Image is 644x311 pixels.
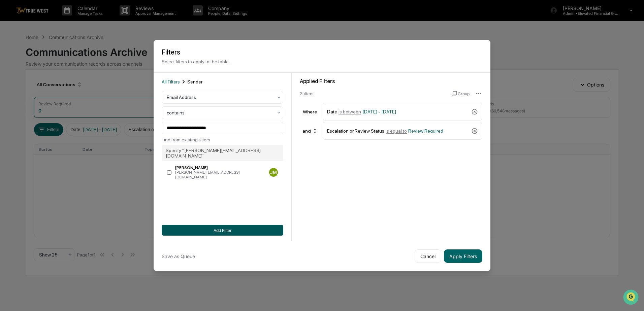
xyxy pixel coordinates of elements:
[300,126,320,136] div: and
[13,98,42,104] span: Data Lookup
[4,95,45,107] a: 🔎Data Lookup
[300,109,320,114] div: Where
[162,225,283,236] button: Add Filter
[162,137,283,142] div: Find from existing users
[622,289,641,307] iframe: Open customer support
[386,128,407,134] span: is equal to
[47,114,82,119] a: Powered byPylon
[4,82,46,94] a: 🖐️Preclearance
[162,48,482,56] h2: Filters
[167,170,171,175] input: [PERSON_NAME][PERSON_NAME][EMAIL_ADDRESS][DOMAIN_NAME]JM
[187,79,202,84] span: Sender
[7,98,12,104] div: 🔎
[115,54,123,62] button: Start new chat
[300,91,446,96] div: 2 filter s
[162,145,283,161] div: Specify " [PERSON_NAME][EMAIL_ADDRESS][DOMAIN_NAME] "
[444,249,482,263] button: Apply Filters
[452,88,470,99] button: Group
[162,59,482,64] p: Select filters to apply to the table.
[162,249,195,263] button: Save as Queue
[23,58,85,64] div: We're available if you need us!
[67,114,82,119] span: Pylon
[46,82,86,94] a: 🗄️Attestations
[13,85,43,92] span: Preclearance
[7,51,19,64] img: 1746055101610-c473b297-6a78-478c-a979-82029cc54cd1
[23,51,110,58] div: Start new chat
[300,78,482,84] div: Applied Filters
[362,109,396,114] span: [DATE] - [DATE]
[175,165,266,170] div: [PERSON_NAME]
[415,249,441,263] button: Cancel
[175,170,266,179] div: [PERSON_NAME][EMAIL_ADDRESS][DOMAIN_NAME]
[327,106,469,117] div: Date
[327,125,469,137] div: Escalation or Review Status
[56,85,84,92] span: Attestations
[408,128,443,134] span: Review Required
[49,85,54,91] div: 🗄️
[7,14,123,25] p: How can we help?
[162,79,180,84] span: All Filters
[7,85,12,91] div: 🖐️
[269,168,278,177] div: JM
[339,109,361,114] span: is between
